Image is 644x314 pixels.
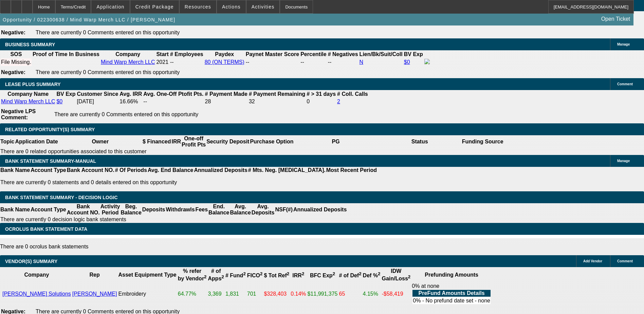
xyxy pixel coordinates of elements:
[130,0,179,13] button: Credit Package
[205,59,244,65] a: 80 (ON TERMS)
[0,179,377,186] p: There are currently 0 statements and 0 details entered on this opportunity
[7,91,49,97] b: Company Name
[90,272,100,278] b: Rep
[307,91,336,97] b: # > 31 days
[165,203,195,216] th: Withdrawls
[382,268,410,281] b: IDW Gain/Loss
[360,51,403,57] b: Lien/Bk/Suit/Coll
[617,159,630,163] span: Manage
[248,167,326,174] th: # Mts. Neg. [MEDICAL_DATA].
[225,273,246,278] b: # Fund
[300,51,326,57] b: Percentile
[1,59,31,65] div: File Missing.
[293,203,347,216] th: Annualized Deposits
[91,0,129,13] button: Application
[208,268,224,281] b: # of Apps
[310,273,335,278] b: BFC Exp
[381,283,411,305] td: -$58,419
[205,98,248,105] td: 28
[56,91,75,97] b: BV Exp
[119,98,142,105] td: 16.66%
[306,98,336,105] td: 0
[404,59,410,65] a: $0
[194,167,247,174] th: Annualized Deposits
[170,51,203,57] b: # Employees
[208,283,224,305] td: 3,369
[462,135,504,148] th: Funding Source
[222,4,241,10] span: Actions
[419,290,485,296] b: PreFund Amounts Details
[264,273,289,278] b: $ Tot Ref
[333,271,335,276] sup: 2
[5,127,95,132] span: RELATED OPPORTUNITY(S) SUMMARY
[617,259,633,263] span: Comment
[185,4,211,10] span: Resources
[260,271,262,276] sup: 2
[143,91,203,97] b: Avg. One-Off Ptofit Pts.
[205,91,247,97] b: # Payment Made
[142,135,171,148] th: $ Financed
[180,0,216,13] button: Resources
[119,91,142,97] b: Avg. IRR
[5,158,96,164] span: BANK STATEMENT SUMMARY-MANUAL
[195,203,208,216] th: Fees
[217,0,246,13] button: Actions
[178,268,207,281] b: % refer by Vendor
[360,59,364,65] a: N
[36,30,180,35] span: There are currently 0 Comments entered on this opportunity
[412,297,491,304] td: 0% - No prefund date set - none
[339,283,362,305] td: 65
[15,135,58,148] th: Application Date
[5,259,57,264] span: VENDOR(S) SUMMARY
[359,271,361,276] sup: 2
[32,51,100,58] th: Proof of Time In Business
[378,271,380,276] sup: 2
[599,13,633,25] a: Open Ticket
[252,4,275,10] span: Activities
[292,273,304,278] b: IRR
[178,283,207,305] td: 64.77%
[206,135,250,148] th: Security Deposit
[67,203,100,216] th: Bank Account NO.
[143,98,204,105] td: --
[326,167,377,174] th: Most Recent Period
[100,203,121,216] th: Activity Period
[287,271,289,276] sup: 2
[72,291,117,297] a: [PERSON_NAME]
[1,51,32,58] th: SOS
[204,274,206,279] sup: 2
[5,226,87,232] span: OCROLUS BANK STATEMENT DATA
[225,283,246,305] td: 1,831
[425,272,478,278] b: Prefunding Amounts
[67,167,115,174] th: Bank Account NO.
[337,91,368,97] b: # Coll. Calls
[118,272,176,278] b: Asset Equipment Type
[5,82,61,87] span: LEASE PLUS SUMMARY
[54,111,198,117] span: There are currently 0 Comments entered on this opportunity
[251,203,275,216] th: Avg. Deposits
[30,167,67,174] th: Account Type
[222,274,224,279] sup: 2
[171,135,181,148] th: IRR
[77,91,118,97] b: Customer Since
[156,51,168,57] b: Start
[583,259,602,263] span: Add Vendor
[378,135,462,148] th: Status
[1,30,25,35] b: Negative:
[412,283,491,305] div: 0% at none
[246,51,299,57] b: Paynet Master Score
[36,69,180,75] span: There are currently 0 Comments entered on this opportunity
[101,59,155,65] a: Mind Warp Merch LLC
[181,135,206,148] th: One-off Profit Pts
[249,98,306,105] td: 32
[247,283,263,305] td: 701
[135,4,174,10] span: Credit Package
[170,59,174,65] span: --
[229,203,251,216] th: Avg. Balance
[215,51,234,57] b: Paydex
[337,99,340,104] a: 2
[3,17,175,22] span: Opportunity / 022300638 / Mind Warp Merch LLC / [PERSON_NAME]
[363,273,381,278] b: Def %
[1,108,36,120] b: Negative LPS Comment:
[328,51,358,57] b: # Negatives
